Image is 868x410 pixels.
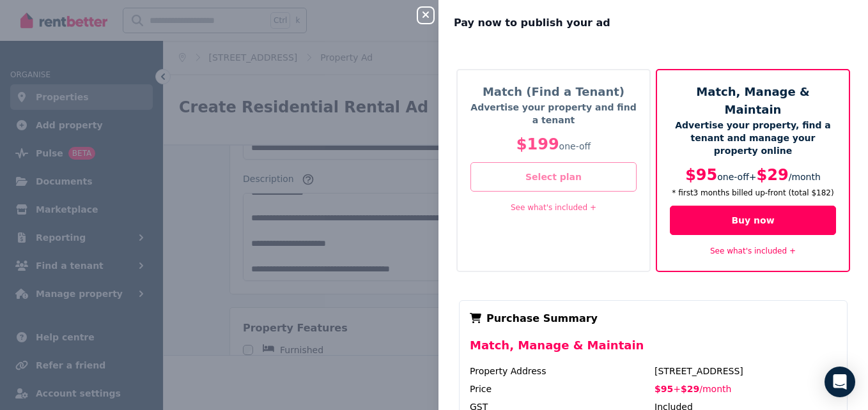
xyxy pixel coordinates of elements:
p: Advertise your property and find a tenant [470,101,637,126]
span: one-off [559,141,591,151]
div: Open Intercom Messenger [825,367,855,397]
span: $95 [655,384,673,394]
h5: Match (Find a Tenant) [470,83,637,101]
span: Pay now to publish your ad [454,15,610,31]
span: + [749,172,757,182]
span: / month [699,384,731,394]
div: Match, Manage & Maintain [470,337,837,365]
a: See what's included + [710,247,796,255]
div: Property Address [470,365,652,377]
span: + [673,384,681,394]
span: $199 [516,135,559,153]
p: Advertise your property, find a tenant and manage your property online [670,119,836,157]
div: Purchase Summary [470,311,837,326]
button: Buy now [670,206,836,235]
div: Price [470,383,652,395]
h5: Match, Manage & Maintain [670,83,836,119]
span: $95 [685,166,717,184]
span: one-off [717,172,749,182]
span: $29 [757,166,789,184]
span: $29 [681,384,699,394]
span: / month [789,172,821,182]
p: * first 3 month s billed up-front (total $182 ) [670,188,836,198]
div: [STREET_ADDRESS] [655,365,837,377]
a: See what's included + [511,203,596,212]
button: Select plan [470,162,637,192]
